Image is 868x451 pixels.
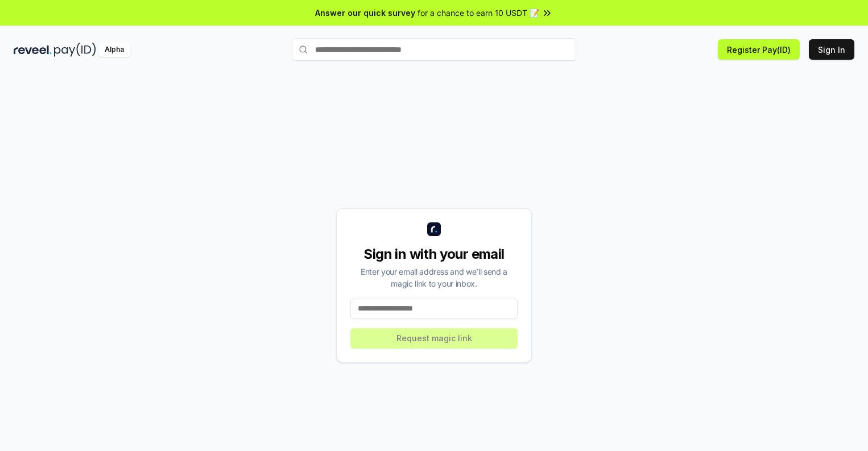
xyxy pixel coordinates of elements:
span: Answer our quick survey [315,7,415,19]
img: reveel_dark [14,43,52,57]
span: for a chance to earn 10 USDT 📝 [418,7,539,19]
img: pay_id [54,43,96,57]
div: Sign in with your email [350,245,518,263]
img: logo_small [427,222,441,236]
button: Sign In [809,39,854,60]
button: Register Pay(ID) [718,39,800,60]
div: Alpha [98,43,130,57]
div: Enter your email address and we’ll send a magic link to your inbox. [350,266,518,289]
